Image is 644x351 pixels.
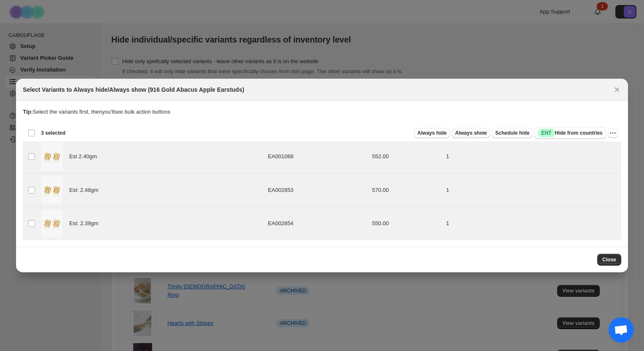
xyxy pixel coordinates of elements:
span: Est 2.40gm [69,152,102,161]
td: 1 [444,207,621,240]
span: Est: 2.39gm [69,219,103,228]
img: 916-Gold-Abacus-Apple-Earstuds-thumbnail.jpg [41,176,62,204]
span: Always show [455,130,487,136]
button: Close [597,254,621,266]
td: 552.00 [370,140,444,173]
span: ENT [541,130,551,136]
p: Select the variants first, then you'll see bulk action buttons [23,108,621,116]
button: Always show [452,128,490,138]
td: 1 [444,140,621,173]
button: Always hide [414,128,450,138]
span: Always hide [417,130,446,136]
img: 916-Gold-Abacus-Apple-Earstuds-thumbnail.jpg [41,210,62,238]
td: 550.00 [370,207,444,240]
img: 916-Gold-Abacus-Apple-Earstuds-thumbnail.jpg [41,143,62,171]
td: 1 [444,173,621,207]
button: SuccessENTHide from countries [534,127,606,139]
td: 570.00 [370,173,444,207]
td: EA001068 [266,140,370,173]
button: More actions [608,128,618,138]
a: Open chat [609,317,634,343]
strong: Tip: [23,109,33,115]
span: Schedule hide [495,130,529,136]
span: 3 selected [41,130,65,136]
span: Est: 2.48gm [69,186,103,194]
h2: Select Variants to Always hide/Always show (916 Gold Abacus Apple Earstuds) [23,85,244,94]
td: EA002853 [266,173,370,207]
span: Close [602,256,616,263]
span: Hide from countries [538,129,602,137]
button: Close [611,84,623,96]
td: EA002854 [266,207,370,240]
button: Schedule hide [492,128,533,138]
